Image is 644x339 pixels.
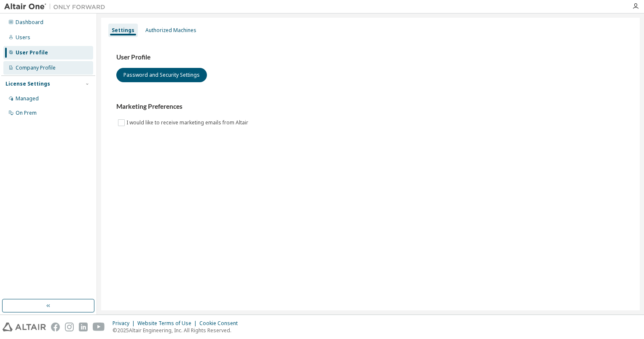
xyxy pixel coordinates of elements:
img: youtube.svg [93,323,105,331]
div: On Prem [16,110,37,116]
div: License Settings [5,81,50,87]
img: instagram.svg [65,323,74,331]
h3: Marketing Preferences [116,102,625,111]
div: Users [16,34,30,41]
label: I would like to receive marketing emails from Altair [126,118,250,128]
div: Dashboard [16,19,43,26]
div: Settings [112,27,134,34]
img: altair_logo.svg [3,323,46,331]
img: Altair One [4,3,110,11]
div: Company Profile [16,65,56,71]
div: Cookie Consent [199,320,243,327]
img: facebook.svg [51,323,60,331]
div: Website Terms of Use [137,320,199,327]
div: Managed [16,95,39,102]
button: Password and Security Settings [116,68,207,82]
img: linkedin.svg [79,323,88,331]
h3: User Profile [116,53,625,62]
div: Authorized Machines [145,27,196,34]
div: Privacy [113,320,137,327]
p: © 2025 Altair Engineering, Inc. All Rights Reserved. [113,327,243,334]
div: User Profile [16,49,48,56]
